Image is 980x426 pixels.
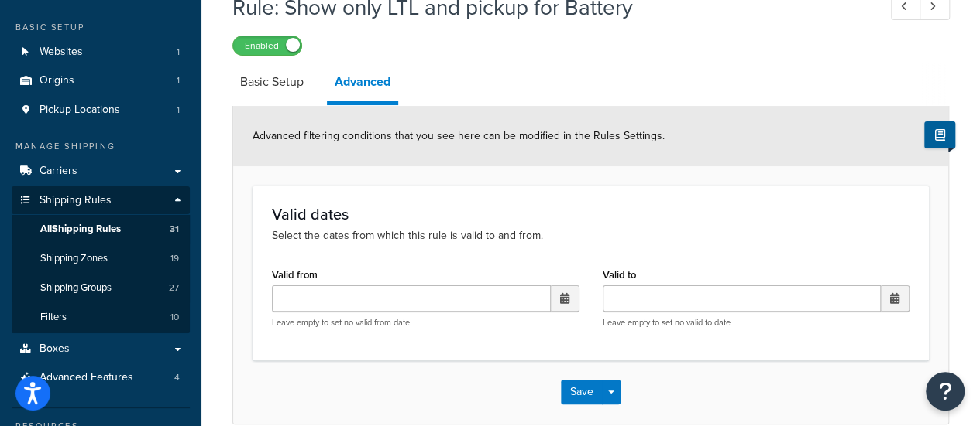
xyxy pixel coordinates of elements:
li: Shipping Rules [12,186,190,333]
div: Basic Setup [12,21,190,34]
span: Carriers [40,165,77,178]
li: Pickup Locations [12,96,190,124]
a: Pickup Locations1 [12,96,190,124]
span: 1 [177,46,180,59]
a: Origins1 [12,66,190,95]
p: Leave empty to set no valid to date [603,317,910,329]
span: Shipping Groups [40,281,112,295]
button: Open Resource Center [926,372,965,411]
label: Valid to [603,269,636,281]
span: Websites [40,46,83,59]
li: Shipping Zones [12,244,190,273]
a: Websites1 [12,38,190,66]
span: Origins [40,74,74,87]
span: Advanced filtering conditions that you see here can be modified in the Rules Settings. [253,128,665,144]
div: Manage Shipping [12,140,190,153]
li: Websites [12,38,190,66]
span: 1 [177,74,180,87]
a: AllShipping Rules31 [12,215,190,244]
a: Advanced Features4 [12,363,190,392]
a: Shipping Rules [12,186,190,215]
a: Carriers [12,157,190,186]
a: Basic Setup [232,63,311,101]
p: Leave empty to set no valid from date [272,317,579,329]
a: Shipping Groups27 [12,274,190,302]
span: All Shipping Rules [40,223,121,236]
button: Save [561,380,603,404]
span: Boxes [40,343,70,356]
span: Shipping Rules [40,194,112,207]
li: Shipping Groups [12,274,190,302]
h3: Valid dates [272,206,910,223]
span: 10 [170,311,179,324]
span: 31 [170,223,179,236]
a: Boxes [12,335,190,363]
li: Filters [12,303,190,332]
span: 1 [177,104,180,117]
span: Shipping Zones [40,252,108,265]
span: Advanced Features [40,371,133,384]
span: 27 [169,281,179,295]
a: Advanced [327,63,398,105]
span: 19 [170,252,179,265]
li: Advanced Features [12,363,190,392]
a: Shipping Zones19 [12,244,190,273]
span: Pickup Locations [40,104,120,117]
label: Enabled [233,36,301,55]
span: 4 [174,371,180,384]
button: Show Help Docs [924,121,955,148]
span: Filters [40,311,67,324]
p: Select the dates from which this rule is valid to and from. [272,227,910,244]
a: Filters10 [12,303,190,332]
li: Origins [12,66,190,95]
label: Valid from [272,269,318,281]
